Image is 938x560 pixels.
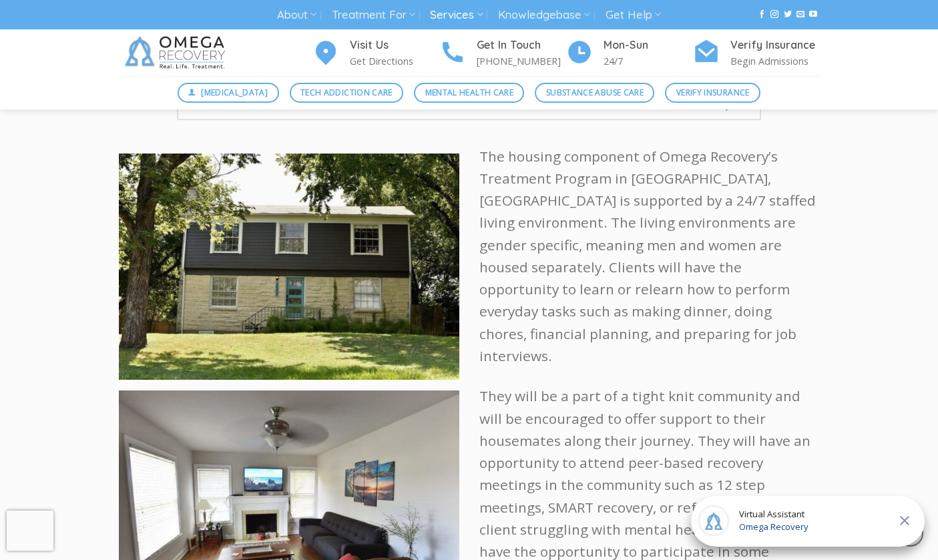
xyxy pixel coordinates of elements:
[178,83,279,103] a: [MEDICAL_DATA]
[809,10,817,19] a: Follow on YouTube
[606,3,661,27] a: Get Help
[546,86,644,99] span: Substance Abuse Care
[477,53,566,69] p: [PHONE_NUMBER]
[693,37,820,69] a: Verify Insurance Begin Admissions
[350,37,439,54] h4: Visit Us
[665,83,760,103] a: Verify Insurance
[119,29,236,76] img: Omega Recovery
[332,3,415,27] a: Treatment For
[439,37,566,69] a: Get In Touch [PHONE_NUMBER]
[430,3,483,27] a: Services
[277,3,316,27] a: About
[477,37,566,54] h4: Get In Touch
[300,86,393,99] span: Tech Addiction Care
[784,10,792,19] a: Follow on Twitter
[730,53,820,69] p: Begin Admissions
[758,10,766,19] a: Follow on Facebook
[604,37,693,54] h4: Mon-Sun
[479,146,820,368] p: The housing component of Omega Recovery’s Treatment Program in [GEOGRAPHIC_DATA], [GEOGRAPHIC_DAT...
[535,83,654,103] a: Substance Abuse Care
[312,37,439,69] a: Visit Us Get Directions
[201,86,268,99] span: [MEDICAL_DATA]
[730,37,820,54] h4: Verify Insurance
[290,83,404,103] a: Tech Addiction Care
[350,53,439,69] p: Get Directions
[676,86,750,99] span: Verify Insurance
[425,86,513,99] span: Mental Health Care
[498,3,590,27] a: Knowledgebase
[604,53,693,69] p: 24/7
[770,10,778,19] a: Follow on Instagram
[414,83,524,103] a: Mental Health Care
[796,10,804,19] a: Send us an email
